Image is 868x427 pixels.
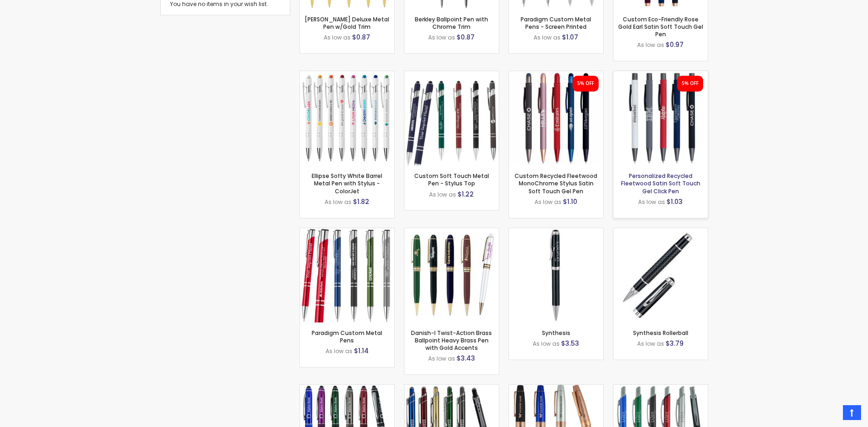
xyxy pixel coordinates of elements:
[405,228,499,236] a: Danish-I Twist-Action Brass Ballpoint Heavy Brass Pen with Gold Accents
[457,190,474,199] span: $1.22
[682,80,698,87] div: 5% OFF
[577,80,594,87] div: 5% OFF
[300,71,394,165] img: Ellipse Softy White Barrel Metal Pen with Stylus - ColorJet
[414,172,489,187] a: Custom Soft Touch Metal Pen - Stylus Top
[457,354,475,363] span: $3.43
[324,33,351,41] span: As low as
[509,71,603,79] a: Custom Recycled Fleetwood MonoChrome Stylus Satin Soft Touch Gel Pen
[563,197,577,206] span: $1.10
[300,384,394,392] a: Colter Stylus Twist Metal Pen
[561,339,579,348] span: $3.53
[618,15,703,38] a: Custom Eco-Friendly Rose Gold Earl Satin Soft Touch Gel Pen
[613,228,708,322] img: Synthesis Rollerball
[534,33,561,41] span: As low as
[613,384,708,392] a: Samster Metal Pen
[613,71,708,79] a: Personalized Recycled Fleetwood Satin Soft Touch Gel Click Pen
[325,198,352,206] span: As low as
[411,329,492,352] a: Danish-I Twist-Action Brass Ballpoint Heavy Brass Pen with Gold Accents
[429,191,456,198] span: As low as
[300,228,394,236] a: Paradigm Plus Custom Metal Pens
[521,15,591,31] a: Paradigm Custom Metal Pens - Screen Printed
[405,228,499,322] img: Danish-I Twist-Action Brass Ballpoint Heavy Brass Pen with Gold Accents
[405,71,499,79] a: Custom Soft Touch Metal Pen - Stylus Top
[666,40,684,49] span: $0.97
[542,329,570,337] a: Synthesis
[312,172,382,195] a: Ellipse Softy White Barrel Metal Pen with Stylus - ColorJet
[405,71,499,165] img: Custom Soft Touch Metal Pen - Stylus Top
[509,71,603,165] img: Custom Recycled Fleetwood MonoChrome Stylus Satin Soft Touch Gel Pen
[415,15,488,31] a: Berkley Ballpoint Pen with Chrome Trim
[352,33,370,42] span: $0.87
[666,339,684,348] span: $3.79
[533,340,560,348] span: As low as
[637,340,664,348] span: As low as
[666,197,683,206] span: $1.03
[509,228,603,322] img: Synthesis
[428,355,455,362] span: As low as
[562,33,578,42] span: $1.07
[633,329,688,337] a: Synthesis Rollerball
[621,172,700,195] a: Personalized Recycled Fleetwood Satin Soft Touch Gel Click Pen
[535,198,561,206] span: As low as
[613,228,708,236] a: Synthesis Rollerball
[326,347,352,355] span: As low as
[843,405,861,420] a: Top
[405,384,499,392] a: Olson Stylus Metal Pen
[509,228,603,236] a: Synthesis
[428,33,455,41] span: As low as
[613,71,708,165] img: Personalized Recycled Fleetwood Satin Soft Touch Gel Click Pen
[509,384,603,392] a: Showtime Twist Metal Pen
[312,329,382,344] a: Paradigm Custom Metal Pens
[638,198,665,206] span: As low as
[300,228,394,322] img: Paradigm Plus Custom Metal Pens
[170,0,281,8] div: You have no items in your wish list.
[305,15,389,31] a: [PERSON_NAME] Deluxe Metal Pen w/Gold Trim
[354,346,369,355] span: $1.14
[637,41,664,49] span: As low as
[515,172,597,195] a: Custom Recycled Fleetwood MonoChrome Stylus Satin Soft Touch Gel Pen
[457,33,475,42] span: $0.87
[353,197,369,206] span: $1.82
[300,71,394,79] a: Ellipse Softy White Barrel Metal Pen with Stylus - ColorJet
